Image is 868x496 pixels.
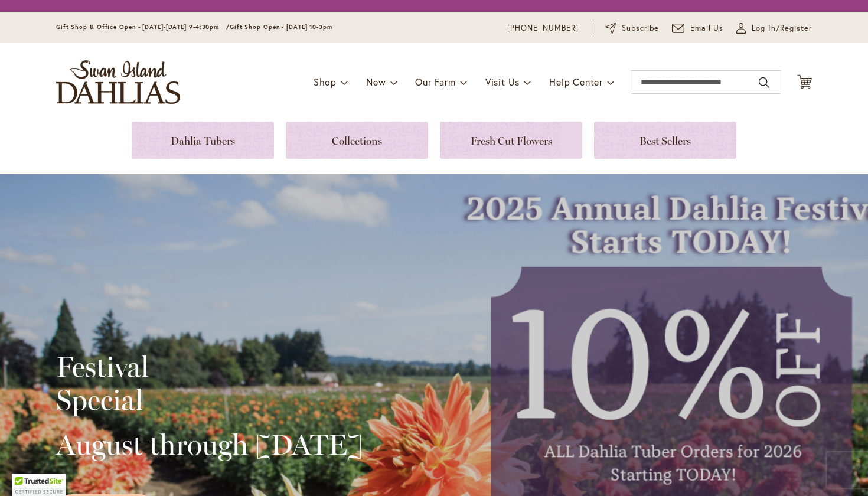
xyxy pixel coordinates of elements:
span: New [366,76,386,88]
a: store logo [56,60,180,104]
a: Log In/Register [736,22,812,34]
a: [PHONE_NUMBER] [507,22,579,34]
span: Subscribe [622,22,659,34]
span: Log In/Register [752,22,812,34]
h2: August through [DATE] [56,428,363,461]
a: Subscribe [605,22,659,34]
button: Search [759,73,769,92]
span: Gift Shop Open - [DATE] 10-3pm [230,23,332,31]
h2: Festival Special [56,350,363,416]
span: Visit Us [485,76,520,88]
span: Gift Shop & Office Open - [DATE]-[DATE] 9-4:30pm / [56,23,230,31]
span: Shop [314,76,337,88]
a: Email Us [672,22,724,34]
span: Help Center [549,76,603,88]
span: Our Farm [415,76,455,88]
span: Email Us [690,22,724,34]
